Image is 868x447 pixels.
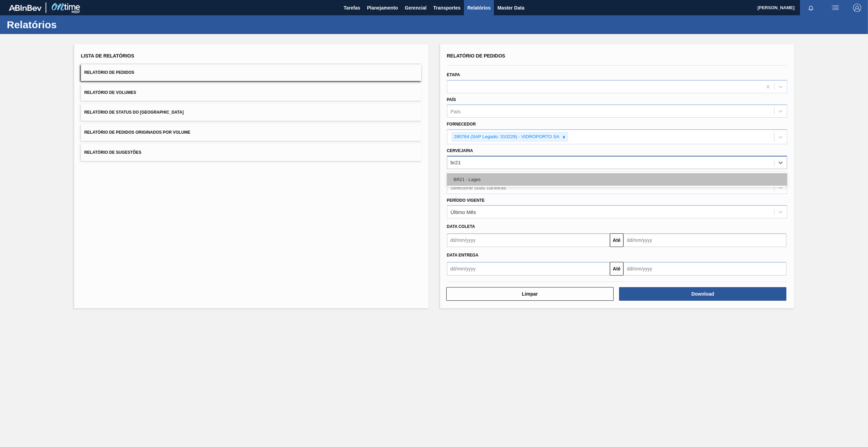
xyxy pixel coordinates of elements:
[81,64,421,81] button: Relatório de Pedidos
[81,84,421,101] button: Relatório de Volumes
[619,287,786,301] button: Download
[81,144,421,161] button: Relatório de Sugestões
[447,148,473,153] label: Cervejaria
[447,72,460,77] label: Etapa
[623,233,786,247] input: dd/mm/yyyy
[405,4,427,12] span: Gerencial
[447,253,479,258] span: Data entrega
[467,4,490,12] span: Relatórios
[447,262,610,276] input: dd/mm/yyyy
[84,90,136,95] span: Relatório de Volumes
[9,5,41,11] img: TNhmsLtSVTkK8tSr43FrP2fwEKptu5GPRR3wAAAABJRU5ErkJggg==
[610,262,623,276] button: Até
[451,109,461,114] div: País
[84,150,141,155] span: Relatório de Sugestões
[447,53,505,59] span: Relatório de Pedidos
[7,21,128,29] h1: Relatórios
[84,110,184,115] span: Relatório de Status do [GEOGRAPHIC_DATA]
[433,4,461,12] span: Transportes
[610,233,623,247] button: Até
[447,122,476,127] label: Fornecedor
[344,4,360,12] span: Tarefas
[831,4,839,12] img: userActions
[800,3,822,13] button: Notificações
[447,224,475,229] span: Data coleta
[447,97,456,102] label: País
[81,53,134,59] span: Lista de Relatórios
[81,104,421,121] button: Relatório de Status do [GEOGRAPHIC_DATA]
[451,209,476,215] div: Último Mês
[81,124,421,141] button: Relatório de Pedidos Originados por Volume
[84,70,134,75] span: Relatório de Pedidos
[451,184,506,190] div: Selecione suas carteiras
[452,133,561,141] div: 280764 (SAP Legado: 310229) - VIDROPORTO SA
[84,130,190,135] span: Relatório de Pedidos Originados por Volume
[367,4,398,12] span: Planejamento
[497,4,524,12] span: Master Data
[446,287,614,301] button: Limpar
[623,262,786,276] input: dd/mm/yyyy
[447,173,787,186] div: BR21 - Lages
[853,4,861,12] img: Logout
[447,233,610,247] input: dd/mm/yyyy
[447,198,485,203] label: Período Vigente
